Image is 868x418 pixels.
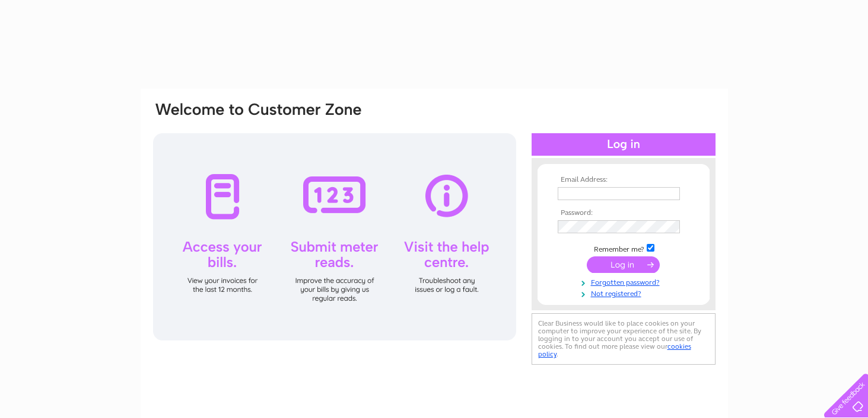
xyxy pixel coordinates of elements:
th: Password: [555,209,692,217]
div: Clear Business would like to place cookies on your computer to improve your experience of the sit... [532,313,716,365]
a: Not registered? [558,287,692,298]
td: Remember me? [555,242,692,254]
a: Forgotten password? [558,276,692,287]
input: Submit [587,256,660,273]
a: cookies policy [538,342,691,358]
th: Email Address: [555,176,692,184]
